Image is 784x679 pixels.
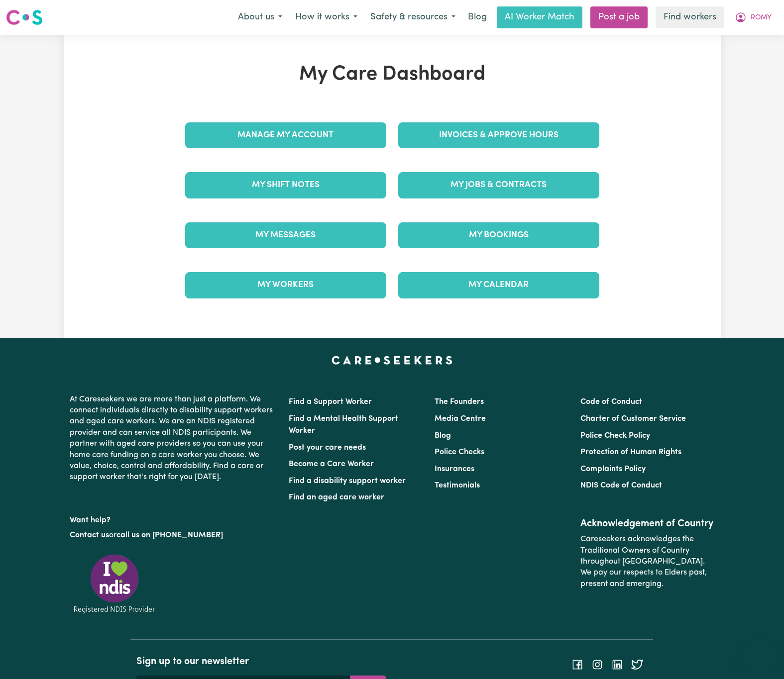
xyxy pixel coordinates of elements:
a: Follow Careseekers on Twitter [631,660,643,668]
a: Manage My Account [185,122,386,148]
button: About us [231,7,289,28]
a: Charter of Customer Service [580,415,686,423]
a: Police Checks [435,448,484,456]
a: Code of Conduct [580,398,642,406]
a: Invoices & Approve Hours [398,122,599,148]
h1: My Care Dashboard [179,63,605,87]
a: Post your care needs [289,444,366,452]
a: The Founders [435,398,484,406]
p: Want help? [70,511,277,526]
a: Find a Support Worker [289,398,372,406]
p: or [70,526,277,545]
p: Careseekers acknowledges the Traditional Owners of Country throughout [GEOGRAPHIC_DATA]. We pay o... [580,530,714,593]
a: My Shift Notes [185,172,386,198]
a: Find a Mental Health Support Worker [289,415,398,435]
button: How it works [289,7,364,28]
img: Registered NDIS provider [70,553,159,615]
a: Police Check Policy [580,432,650,440]
img: Careseekers logo [6,8,43,26]
a: Blog [435,432,451,440]
a: Follow Careseekers on Facebook [571,660,583,668]
a: Media Centre [435,415,486,423]
a: Find an aged care worker [289,493,384,501]
a: My Calendar [398,272,599,298]
a: Post a job [590,6,648,28]
a: Find a disability support worker [289,477,406,485]
a: Testimonials [435,482,480,489]
a: Contact us [70,531,109,539]
a: My Messages [185,222,386,248]
a: My Workers [185,272,386,298]
p: At Careseekers we are more than just a platform. We connect individuals directly to disability su... [70,390,277,487]
a: Insurances [435,465,474,473]
h2: Acknowledgement of Country [580,518,714,530]
a: My Jobs & Contracts [398,172,599,198]
a: Complaints Policy [580,465,646,473]
a: AI Worker Match [497,6,582,28]
a: Follow Careseekers on Instagram [591,660,603,668]
iframe: Button to launch messaging window [744,639,776,671]
a: Become a Care Worker [289,460,374,468]
a: My Bookings [398,222,599,248]
a: Careseekers logo [6,6,43,29]
a: Follow Careseekers on LinkedIn [611,660,623,668]
a: call us on [PHONE_NUMBER] [116,531,223,539]
a: Careseekers home page [332,356,452,364]
button: Safety & resources [364,7,462,28]
a: Blog [462,6,493,28]
a: NDIS Code of Conduct [580,482,662,489]
button: My Account [728,7,778,28]
span: ROMY [751,12,772,23]
h2: Sign up to our newsletter [136,656,386,668]
a: Find workers [656,6,724,28]
a: Protection of Human Rights [580,448,681,456]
